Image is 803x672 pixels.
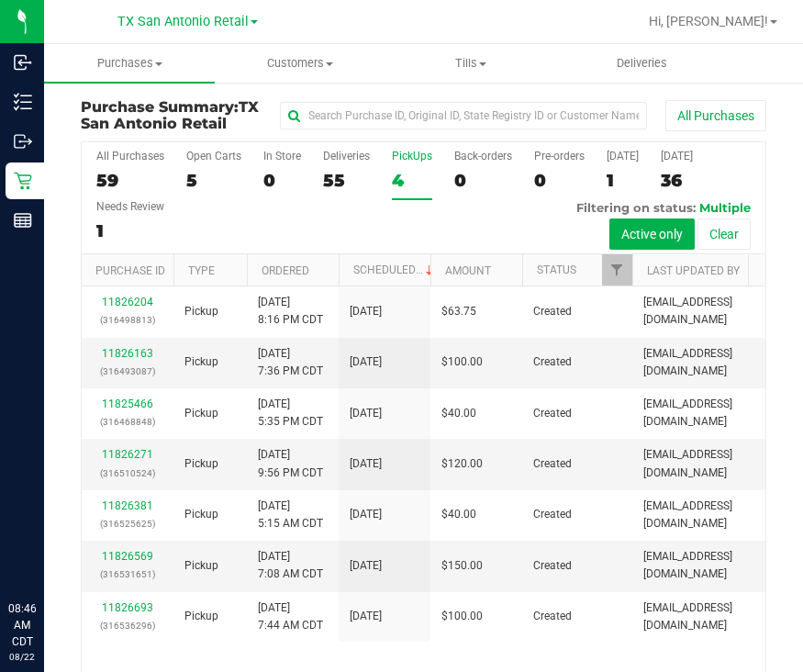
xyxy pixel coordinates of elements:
[184,506,218,523] span: Pickup
[102,550,153,563] a: 11826569
[665,100,766,131] button: All Purchases
[93,465,162,482] p: (316510524)
[607,150,639,162] div: [DATE]
[93,566,162,583] p: (316531651)
[454,170,512,191] div: 0
[533,353,572,371] span: Created
[102,347,153,360] a: 11826163
[350,353,382,371] span: [DATE]
[661,150,693,162] div: [DATE]
[96,200,164,213] div: Needs Review
[184,405,218,422] span: Pickup
[14,172,32,190] inline-svg: Retail
[258,446,323,481] span: [DATE] 9:56 PM CDT
[661,170,693,191] div: 36
[102,601,153,614] a: 11826693
[350,608,382,625] span: [DATE]
[184,455,218,473] span: Pickup
[385,44,556,83] a: Tills
[93,515,162,532] p: (316525625)
[102,448,153,461] a: 11826271
[323,150,370,162] div: Deliveries
[537,263,576,276] a: Status
[95,264,165,277] a: Purchase ID
[96,220,164,241] div: 1
[14,93,32,111] inline-svg: Inventory
[350,557,382,575] span: [DATE]
[353,263,437,276] a: Scheduled
[445,264,491,277] a: Amount
[280,102,647,129] input: Search Purchase ID, Original ID, State Registry ID or Customer Name...
[649,14,768,28] span: Hi, [PERSON_NAME]!
[184,608,218,625] span: Pickup
[117,14,249,29] span: TX San Antonio Retail
[699,200,751,215] span: Multiple
[576,200,696,215] span: Filtering on status:
[534,170,585,191] div: 0
[441,405,476,422] span: $40.00
[14,132,32,151] inline-svg: Outbound
[93,617,162,634] p: (316536296)
[592,55,692,72] span: Deliveries
[14,53,32,72] inline-svg: Inbound
[184,353,218,371] span: Pickup
[533,455,572,473] span: Created
[392,170,432,191] div: 4
[350,455,382,473] span: [DATE]
[8,650,36,664] p: 08/22
[533,557,572,575] span: Created
[263,170,301,191] div: 0
[258,396,323,431] span: [DATE] 5:35 PM CDT
[44,55,215,72] span: Purchases
[8,600,36,650] p: 08:46 AM CDT
[44,44,215,83] a: Purchases
[533,405,572,422] span: Created
[454,150,512,162] div: Back-orders
[216,55,385,72] span: Customers
[697,218,751,250] button: Clear
[96,170,164,191] div: 59
[81,99,280,131] h3: Purchase Summary:
[533,506,572,523] span: Created
[188,264,215,277] a: Type
[258,599,323,634] span: [DATE] 7:44 AM CDT
[350,303,382,320] span: [DATE]
[184,557,218,575] span: Pickup
[602,254,632,286] a: Filter
[534,150,585,162] div: Pre-orders
[441,455,483,473] span: $120.00
[102,499,153,512] a: 11826381
[258,548,323,583] span: [DATE] 7:08 AM CDT
[441,506,476,523] span: $40.00
[607,170,639,191] div: 1
[18,525,73,580] iframe: Resource center
[533,303,572,320] span: Created
[441,608,483,625] span: $100.00
[323,170,370,191] div: 55
[647,264,740,277] a: Last Updated By
[609,218,695,250] button: Active only
[556,44,727,83] a: Deliveries
[215,44,385,83] a: Customers
[441,557,483,575] span: $150.00
[81,98,259,132] span: TX San Antonio Retail
[441,353,483,371] span: $100.00
[186,150,241,162] div: Open Carts
[96,150,164,162] div: All Purchases
[186,170,241,191] div: 5
[93,413,162,431] p: (316468848)
[93,363,162,380] p: (316493087)
[102,398,153,410] a: 11825466
[262,264,309,277] a: Ordered
[350,405,382,422] span: [DATE]
[350,506,382,523] span: [DATE]
[533,608,572,625] span: Created
[14,211,32,230] inline-svg: Reports
[386,55,555,72] span: Tills
[102,296,153,308] a: 11826204
[258,498,323,532] span: [DATE] 5:15 AM CDT
[258,294,323,329] span: [DATE] 8:16 PM CDT
[93,311,162,329] p: (316498813)
[392,150,432,162] div: PickUps
[184,303,218,320] span: Pickup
